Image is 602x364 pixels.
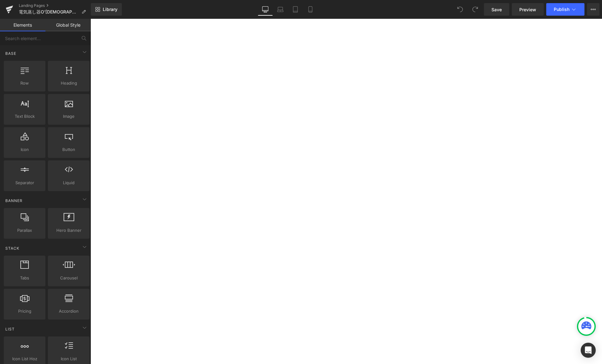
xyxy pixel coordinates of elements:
span: Icon List [50,356,88,362]
button: Redo [469,3,481,16]
a: Preview [512,3,544,16]
span: Liquid [50,179,88,186]
a: Desktop [258,3,273,16]
span: Library [103,7,117,12]
span: Icon List Hoz [6,356,44,362]
span: Separator [6,179,44,186]
a: Tablet [288,3,303,16]
span: Stack [5,245,20,251]
span: Carousel [50,275,88,281]
div: Open Intercom Messenger [581,343,596,358]
span: Text Block [6,113,44,120]
span: Accordion [50,308,88,315]
span: Icon [6,146,44,153]
span: Heading [50,80,88,86]
span: Tabs [6,275,44,281]
span: Base [5,50,17,56]
a: Laptop [273,3,288,16]
span: Pricing [6,308,44,315]
a: New Library [91,3,122,16]
a: Mobile [303,3,318,16]
span: Save [491,6,502,13]
span: Image [50,113,88,120]
button: Publish [546,3,584,16]
span: Row [6,80,44,86]
a: Landing Pages [19,3,91,8]
span: 電気蒸し器O'[DEMOGRAPHIC_DATA] [DATE] [19,9,79,14]
span: Parallax [6,227,44,234]
span: List [5,326,15,332]
button: Undo [454,3,466,16]
span: Publish [554,7,569,12]
a: Global Style [45,19,91,31]
span: Hero Banner [50,227,88,234]
span: Button [50,146,88,153]
span: Banner [5,198,23,204]
span: Preview [519,6,536,13]
button: More [587,3,599,16]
